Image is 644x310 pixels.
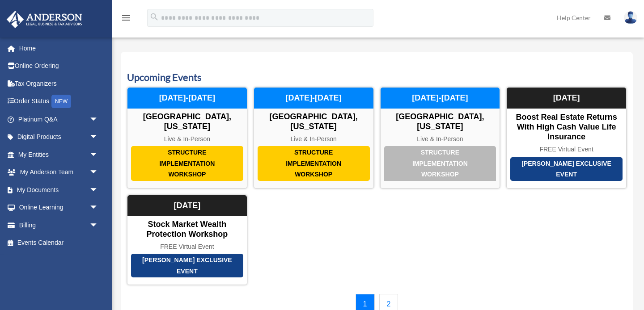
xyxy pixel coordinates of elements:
div: Stock Market Wealth Protection Workshop [127,220,247,239]
a: My Entitiesarrow_drop_down [6,146,112,163]
i: search [149,12,159,22]
img: Anderson Advisors Platinum Portal [4,11,85,28]
a: Structure Implementation Workshop [GEOGRAPHIC_DATA], [US_STATE] Live & In-Person [DATE]-[DATE] [380,87,500,189]
div: Live & In-Person [127,135,247,143]
a: My Anderson Teamarrow_drop_down [6,163,112,181]
span: arrow_drop_down [89,110,107,129]
div: [DATE]-[DATE] [254,88,373,109]
div: [GEOGRAPHIC_DATA], [US_STATE] [254,112,373,131]
div: [DATE]-[DATE] [127,88,247,109]
div: [PERSON_NAME] Exclusive Event [131,254,243,277]
div: Structure Implementation Workshop [384,146,496,181]
div: [DATE]-[DATE] [381,88,500,109]
div: Live & In-Person [254,135,373,143]
a: Online Ordering [6,57,112,75]
a: Platinum Q&Aarrow_drop_down [6,110,112,128]
div: Live & In-Person [381,135,500,143]
a: Digital Productsarrow_drop_down [6,128,112,146]
a: Structure Implementation Workshop [GEOGRAPHIC_DATA], [US_STATE] Live & In-Person [DATE]-[DATE] [254,87,374,189]
a: [PERSON_NAME] Exclusive Event Stock Market Wealth Protection Workshop FREE Virtual Event [DATE] [127,195,247,285]
div: Structure Implementation Workshop [131,146,243,181]
a: Online Learningarrow_drop_down [6,199,112,217]
div: FREE Virtual Event [127,243,247,251]
a: My Documentsarrow_drop_down [6,181,112,199]
a: Events Calendar [6,234,107,252]
div: Structure Implementation Workshop [258,146,370,181]
div: FREE Virtual Event [507,146,626,153]
div: Boost Real Estate Returns with High Cash Value Life Insurance [507,113,626,142]
div: [DATE] [127,195,247,217]
span: arrow_drop_down [89,128,107,147]
div: [GEOGRAPHIC_DATA], [US_STATE] [381,112,500,131]
a: Home [6,39,112,57]
h3: Upcoming Events [127,71,627,84]
a: Tax Organizers [6,75,112,92]
div: [PERSON_NAME] Exclusive Event [510,157,623,181]
span: arrow_drop_down [89,163,107,182]
a: [PERSON_NAME] Exclusive Event Boost Real Estate Returns with High Cash Value Life Insurance FREE ... [506,87,627,189]
a: Structure Implementation Workshop [GEOGRAPHIC_DATA], [US_STATE] Live & In-Person [DATE]-[DATE] [127,87,247,189]
a: Order StatusNEW [6,92,112,111]
div: [GEOGRAPHIC_DATA], [US_STATE] [127,112,247,131]
img: User Pic [624,11,637,24]
div: NEW [51,95,71,108]
span: arrow_drop_down [89,181,107,199]
a: menu [121,16,131,23]
a: Billingarrow_drop_down [6,216,112,234]
span: arrow_drop_down [89,216,107,235]
i: menu [121,13,131,23]
span: arrow_drop_down [89,199,107,217]
span: arrow_drop_down [89,146,107,164]
div: [DATE] [507,88,626,109]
